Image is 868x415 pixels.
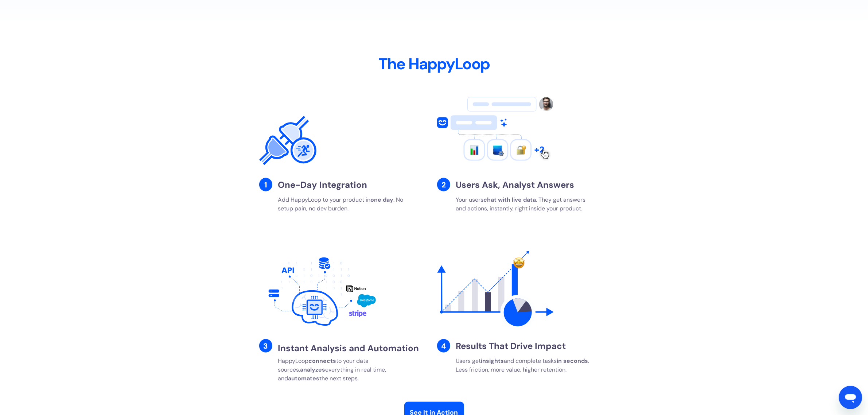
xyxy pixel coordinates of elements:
strong: insights [481,357,504,365]
strong: Results That Drive Impact [456,340,566,352]
div: 2 [437,178,451,191]
img: Illustration of a human brain with AI elements, symbolizing the intelligence of HappyLoop AI. [259,248,376,336]
strong: one day [370,196,393,203]
p: Your users . They get answers and actions, instantly, right inside your product. [456,195,596,213]
div: 1 [259,178,273,191]
div: 3 [259,339,273,353]
p: Add HappyLoop to your product in . No setup pain, no dev burden. [278,195,418,213]
strong: chat with live data [483,196,536,203]
strong: in seconds [557,357,588,365]
strong: connects [308,357,336,365]
strong: automates [288,375,319,382]
strong: analyzes [300,366,325,373]
p: HappyLoop to your data sources, everything in real time, and the next steps. [278,357,418,383]
strong: Instant Analysis and Automation [278,342,419,354]
div: 4 [437,339,451,353]
p: Users get and complete tasks . Less friction, more value, higher retention. [456,357,596,374]
strong: Users Ask, Analyst Answers [456,179,574,190]
h2: The HappyLoop [259,55,609,74]
iframe: Button to launch messaging window [839,386,862,409]
img: The results delivered to the user including charts, tables, answers generated by HappyLoop AI [437,248,554,336]
img: Graphic illustrating fast and seamless integration of HappyLoop AI with a SaaS platform. [259,87,317,174]
img: Conceptual image representing the core features and benefits of HappyLoop AI. [437,87,554,174]
strong: One-Day Integration [278,179,367,190]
